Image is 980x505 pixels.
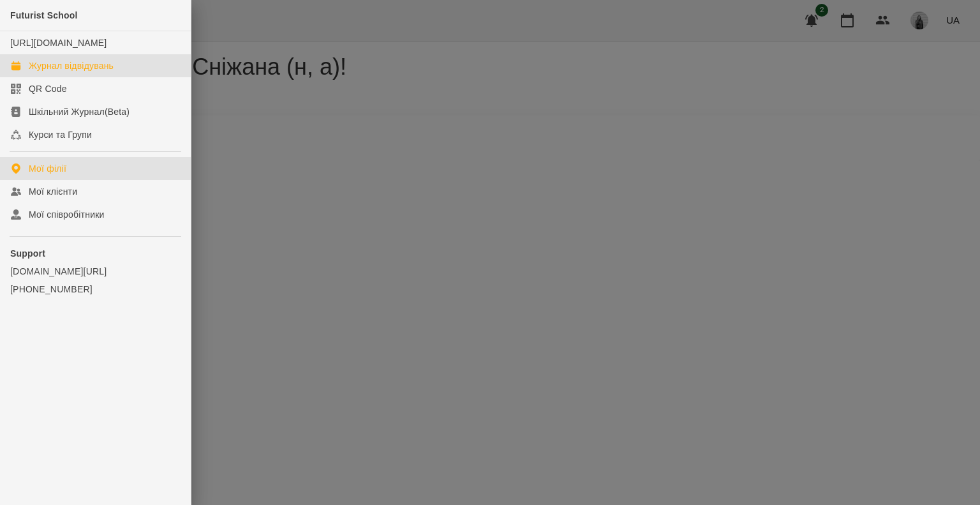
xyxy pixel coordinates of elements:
a: [DOMAIN_NAME][URL] [10,265,181,278]
div: Курси та Групи [29,128,92,141]
div: Журнал відвідувань [29,59,114,72]
p: Support [10,247,181,260]
a: [URL][DOMAIN_NAME] [10,38,107,48]
div: Мої співробітники [29,208,105,221]
div: QR Code [29,82,67,95]
div: Шкільний Журнал(Beta) [29,105,130,118]
div: Мої філії [29,162,66,175]
span: Futurist School [10,10,78,20]
a: [PHONE_NUMBER] [10,283,181,296]
div: Мої клієнти [29,185,77,198]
